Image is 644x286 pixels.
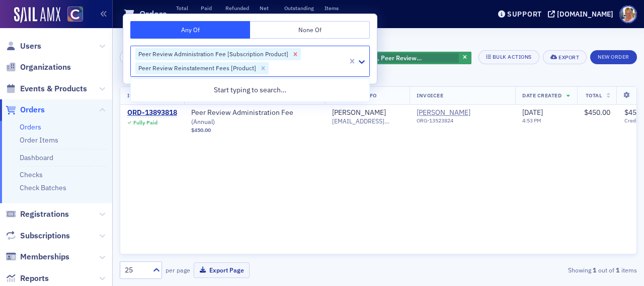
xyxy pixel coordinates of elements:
[260,5,274,12] p: Net
[290,48,301,60] div: Remove Peer Review Administration Fee [Subscription Product]
[6,104,45,115] a: Orders
[130,21,250,39] button: Any Of
[522,117,541,124] time: 4:53 PM
[6,41,41,52] a: Users
[127,92,133,99] span: ID
[191,108,318,126] span: Peer Review Administration Fee
[548,11,617,18] button: [DOMAIN_NAME]
[6,62,71,73] a: Organizations
[591,265,598,274] strong: 1
[14,7,60,23] img: SailAMX
[139,8,167,20] h1: Orders
[133,119,157,126] div: Fully Paid
[6,251,69,262] a: Memberships
[191,127,211,133] span: $450.00
[332,108,386,117] a: [PERSON_NAME]
[6,209,69,220] a: Registrations
[131,81,369,99] div: Start typing to search…
[619,6,637,23] span: Profile
[67,7,83,22] img: SailAMX
[125,265,147,275] div: 25
[557,10,613,19] div: [DOMAIN_NAME]
[471,265,637,274] div: Showing out of items
[6,273,49,284] a: Reports
[127,108,177,117] a: ORD-13893818
[258,62,269,74] div: Remove Peer Review Reinstatement Fees [Product]
[176,5,190,12] p: Total
[20,153,53,162] a: Dashboard
[522,108,543,117] span: [DATE]
[120,50,170,64] input: Search…
[20,209,69,220] span: Registrations
[201,5,215,12] p: Paid
[558,55,579,60] div: Export
[284,5,314,12] p: Outstanding
[20,104,45,115] span: Orders
[6,230,70,241] a: Subscriptions
[590,50,637,64] button: New Order
[417,108,508,117] span: Lance R McMahon
[60,7,83,24] a: View Homepage
[20,41,41,52] span: Users
[20,273,49,284] span: Reports
[507,10,542,19] div: Support
[20,122,41,131] a: Orders
[194,262,250,278] button: Export Page
[417,108,508,117] a: [PERSON_NAME]
[417,92,443,99] span: Invoicee
[20,183,66,192] a: Check Batches
[478,50,539,64] button: Bulk Actions
[614,265,621,274] strong: 1
[543,50,587,64] button: Export
[166,265,190,274] label: per page
[191,108,318,126] a: Peer Review Administration Fee (Annual)
[135,48,290,60] div: Peer Review Administration Fee [Subscription Product]
[191,117,215,125] span: ( Annual )
[493,54,532,60] div: Bulk Actions
[590,52,637,61] a: New Order
[20,62,71,73] span: Organizations
[586,92,602,99] span: Total
[522,92,561,99] span: Date Created
[332,117,403,125] span: [EMAIL_ADDRESS][DOMAIN_NAME]
[417,117,508,127] div: ORG-13523824
[225,5,249,12] p: Refunded
[20,83,87,94] span: Events & Products
[20,230,70,241] span: Subscriptions
[325,5,339,12] p: Items
[250,21,370,39] button: None Of
[135,62,258,74] div: Peer Review Reinstatement Fees [Product]
[584,108,610,117] span: $450.00
[20,251,69,262] span: Memberships
[20,170,43,179] a: Checks
[6,83,87,94] a: Events & Products
[20,135,58,145] a: Order Items
[417,108,508,127] span: Lance R McMahon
